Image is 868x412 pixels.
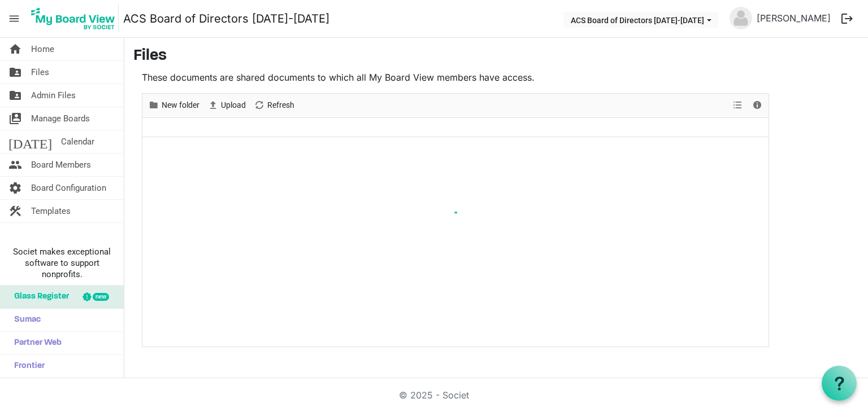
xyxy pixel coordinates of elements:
span: menu [3,8,25,29]
span: folder_shared [8,61,22,84]
span: Frontier [8,355,45,378]
span: Templates [31,200,71,222]
button: logout [835,7,859,30]
div: new [93,293,109,301]
span: Calendar [61,130,94,153]
span: Board Configuration [31,177,106,199]
span: Sumac [8,309,41,331]
span: Societ makes exceptional software to support nonprofits. [5,246,119,280]
img: My Board View Logo [28,5,119,33]
img: no-profile-picture.svg [730,7,752,29]
button: ACS Board of Directors 2024-2025 dropdownbutton [563,12,719,28]
span: Admin Files [31,84,76,107]
span: home [8,38,22,60]
span: Home [31,38,54,60]
h3: Files [133,47,859,66]
span: Manage Boards [31,107,90,130]
a: © 2025 - Societ [399,389,469,401]
a: ACS Board of Directors [DATE]-[DATE] [123,7,329,30]
a: [PERSON_NAME] [752,7,835,29]
a: My Board View Logo [28,5,123,33]
span: Partner Web [8,332,62,354]
p: These documents are shared documents to which all My Board View members have access. [142,71,769,84]
span: people [8,154,22,176]
span: Board Members [31,154,91,176]
span: Glass Register [8,286,69,308]
span: switch_account [8,107,22,130]
span: [DATE] [8,130,52,153]
span: construction [8,200,22,222]
span: folder_shared [8,84,22,107]
span: Files [31,61,49,84]
span: settings [8,177,22,199]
